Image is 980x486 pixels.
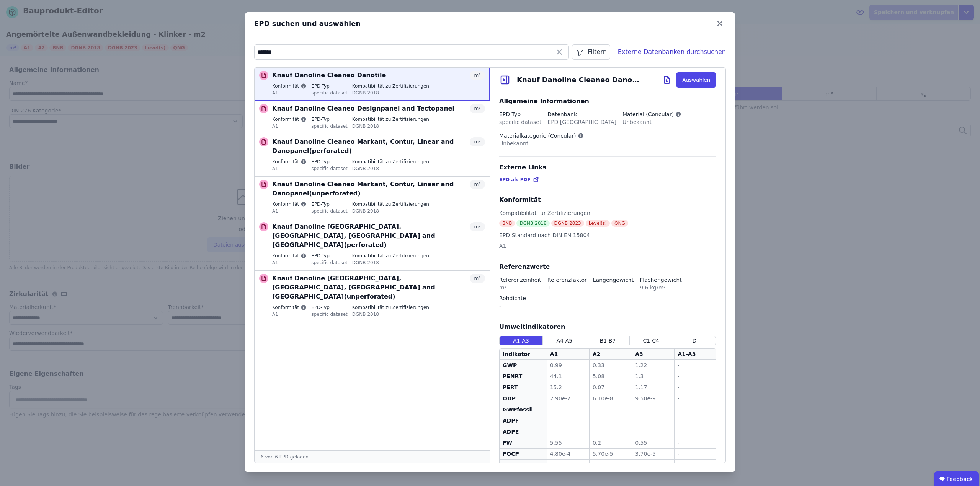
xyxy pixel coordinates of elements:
div: - [593,284,634,291]
div: Umweltindikatoren [499,322,716,332]
div: DGNB 2018 [352,259,429,266]
div: - [678,395,713,402]
button: Auswählen [676,72,716,88]
div: 0.55 [635,439,671,447]
div: 5.08 [593,372,629,380]
div: A1-A3 [678,350,696,358]
div: ODP [503,395,544,402]
div: specific dataset [311,122,348,129]
div: BNB [499,220,515,227]
div: - [635,428,671,436]
label: Kompatibilität zu Zertifizierungen [352,116,429,122]
div: - [550,406,586,413]
div: 1 [547,284,587,291]
label: EPD-Typ [311,116,348,122]
span: A4-A5 [556,337,572,345]
div: 6 von 6 EPD geladen [255,450,490,463]
div: Referenzfaktor [547,276,587,284]
div: Knauf Danoline Cleaneo Danotile [517,75,639,85]
div: m² [470,180,485,189]
label: Konformität [272,253,307,259]
div: Materialkategorie (Concular) [499,132,584,140]
div: Unbekannt [622,118,681,126]
label: Kompatibilität zu Zertifizierungen [352,159,429,165]
label: EPD-Typ [311,159,348,165]
div: DGNB 2018 [352,122,429,129]
label: EPD-Typ [311,304,348,310]
div: DGNB 2018 [352,165,429,172]
div: specific dataset [311,165,348,172]
div: Material (Concular) [622,111,681,118]
div: 1.3 [635,372,671,380]
div: A1 [272,165,307,172]
div: 2.90e-7 [550,395,586,402]
div: FW [503,439,544,447]
div: - [593,428,629,436]
div: 0.2 [593,439,629,447]
div: - [678,384,713,391]
div: A1 [499,242,590,250]
label: Kompatibilität zu Zertifizierungen [352,304,429,310]
div: Kompatibilität für Zertifizierungen [499,209,630,220]
div: 5.70e-5 [593,450,629,458]
div: 0.33 [593,361,629,369]
div: - [678,439,713,447]
div: POCP [503,450,544,458]
div: - [678,461,713,469]
div: 4.80e-4 [550,450,586,458]
div: 44.1 [550,372,586,380]
label: Konformität [272,304,307,310]
div: A1 [272,122,307,129]
span: EPD als PDF [499,177,531,183]
div: QNG [611,220,628,227]
div: 5.55 [550,439,586,447]
div: GWP [503,361,544,369]
label: Kompatibilität zu Zertifizierungen [352,83,429,89]
div: Datenbank [547,111,616,118]
div: Externe Datenbanken durchsuchen [618,47,726,57]
label: Konformität [272,201,307,207]
div: - [499,302,526,310]
div: 9.6 kg/m² [640,284,681,291]
div: 8.40e-5 [635,461,671,469]
div: - [635,406,671,413]
div: DGNB 2018 [352,207,429,214]
p: Knauf Danoline [GEOGRAPHIC_DATA], [GEOGRAPHIC_DATA], [GEOGRAPHIC_DATA] and [GEOGRAPHIC_DATA](unpe... [272,274,470,301]
div: - [678,361,713,369]
div: 0.99 [550,361,586,369]
div: specific dataset [311,207,348,214]
div: - [678,450,713,458]
div: A3 [635,350,643,358]
div: - [678,406,713,413]
label: EPD-Typ [311,201,348,207]
div: m² [470,137,485,146]
p: Knauf Danoline [GEOGRAPHIC_DATA], [GEOGRAPHIC_DATA], [GEOGRAPHIC_DATA] and [GEOGRAPHIC_DATA](perf... [272,222,470,250]
p: Knauf Danoline Cleaneo Markant, Contur, Linear and Danopanel(perforated) [272,137,470,156]
div: 9.50e-9 [635,395,671,402]
div: 1.40e-4 [593,461,629,469]
div: m² [470,222,485,231]
div: A1 [272,310,307,317]
div: DGNB 2018 [352,89,429,96]
label: Konformität [272,159,307,165]
div: Konformität [499,195,716,205]
div: 1.22 [635,361,671,369]
div: Längengewicht [593,276,634,284]
div: GWPfossil [503,406,544,413]
div: Allgemeine Informationen [499,97,716,106]
div: - [678,372,713,380]
p: Knauf Danoline Cleaneo Markant, Contur, Linear and Danopanel(unperforated) [272,180,470,198]
div: Filtern [572,44,610,60]
div: Unbekannt [499,140,584,147]
div: Indikator [503,350,530,358]
div: EPD suchen und auswählen [254,18,714,29]
div: A1 [272,89,307,96]
div: Referenzeinheit [499,276,541,284]
div: DGNB 2018 [352,310,429,317]
div: A1 [272,207,307,214]
div: 1.17 [635,384,671,391]
div: 9.80e-4 [550,461,586,469]
div: specific dataset [499,118,541,126]
div: Referenzwerte [499,262,716,271]
span: C1-C4 [643,337,659,345]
